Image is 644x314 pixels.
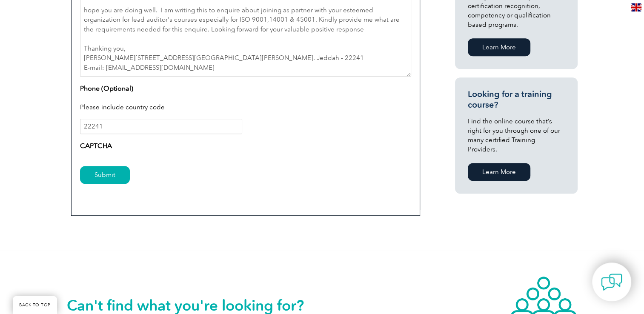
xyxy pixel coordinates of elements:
img: contact-chat.png [601,271,622,293]
input: Submit [80,166,130,184]
img: en [631,3,641,11]
h2: Can't find what you're looking for? [67,299,322,312]
a: BACK TO TOP [13,296,57,314]
p: Find the online course that’s right for you through one of our many certified Training Providers. [468,117,565,154]
div: Please include country code [80,97,411,119]
a: Learn More [468,38,530,56]
label: Phone (Optional) [80,83,133,94]
h3: Looking for a training course? [468,89,565,110]
a: Learn More [468,163,530,181]
label: CAPTCHA [80,141,112,151]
